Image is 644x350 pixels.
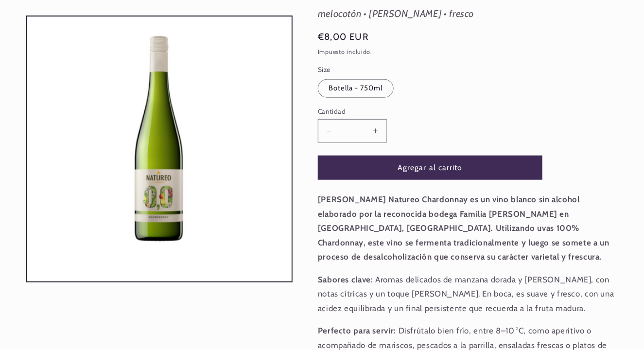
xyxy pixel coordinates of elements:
strong: Sabores clave: [318,275,373,284]
legend: Size [318,65,331,74]
label: Botella - 750ml [318,79,394,98]
div: Impuesto incluido. [318,47,619,57]
span: Aromas delicados de manzana dorada y [PERSON_NAME], con notas cítricas y un toque [PERSON_NAME]. ... [318,275,614,313]
span: Utilizando uvas 100% Chardonnay, este vino se fermenta tradicionalmente y luego se somete a un pr... [318,223,609,262]
span: [PERSON_NAME] Natureo Chardonnay es un vino blanco sin alcohol elaborado por la reconocida bodega... [318,194,580,233]
div: melocotón • [PERSON_NAME] • fresco [318,5,619,23]
media-gallery: Visor de la galería [26,16,293,282]
button: Agregar al carrito [318,156,542,179]
label: Cantidad [318,106,542,116]
strong: Perfecto para servir: [318,326,396,335]
span: €8,00 EUR [318,30,368,44]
